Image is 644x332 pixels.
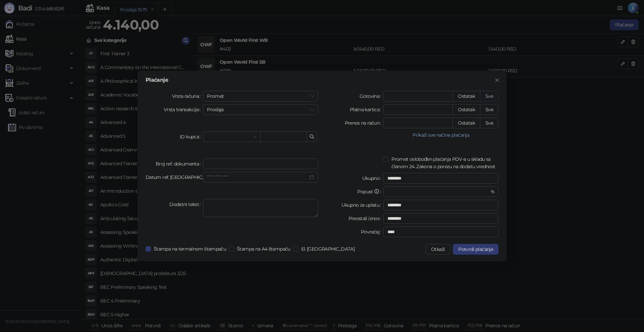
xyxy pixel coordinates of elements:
[383,131,498,139] button: Prikaži sve načine plaćanja
[480,118,498,128] button: Sve
[299,245,358,253] span: El. [GEOGRAPHIC_DATA]
[480,91,498,102] button: Sve
[180,131,203,142] label: ID kupca
[426,244,450,255] button: Otkaži
[156,158,203,169] label: Broj ref. dokumenta
[357,186,383,197] label: Popust
[350,104,383,115] label: Platna kartica
[146,77,498,83] div: Plaćanje
[453,244,498,255] button: Potvrdi plaćanje
[164,104,203,115] label: Vrsta transakcije
[234,245,293,253] span: Štampa na A4 štampaču
[452,104,480,115] button: Ostatak
[345,118,384,128] label: Prenos na račun
[452,91,480,102] button: Ostatak
[348,213,384,224] label: Preostali iznos
[458,246,493,252] span: Potvrdi plaćanje
[203,199,318,217] textarea: Dodatni tekst
[362,173,384,184] label: Ukupno
[172,91,203,102] label: Vrsta računa
[389,155,498,170] span: Promet oslobođen plaćanja PDV-a u skladu sa članom 24. Zakona o porezu na dodatu vrednost
[452,118,480,128] button: Ostatak
[494,77,500,83] span: close
[207,174,308,181] input: Datum ref. dokum.
[360,91,383,102] label: Gotovina
[151,245,229,253] span: Štampa na termalnom štampaču
[361,226,383,237] label: Povraćaj
[207,91,314,101] span: Promet
[480,104,498,115] button: Sve
[492,77,502,83] span: Zatvori
[203,158,318,169] input: Broj ref. dokumenta
[169,199,203,210] label: Dodatni tekst
[492,75,502,85] button: Close
[341,200,383,210] label: Ukupno za uplatu
[146,172,203,183] label: Datum ref. dokum.
[207,105,314,115] span: Prodaja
